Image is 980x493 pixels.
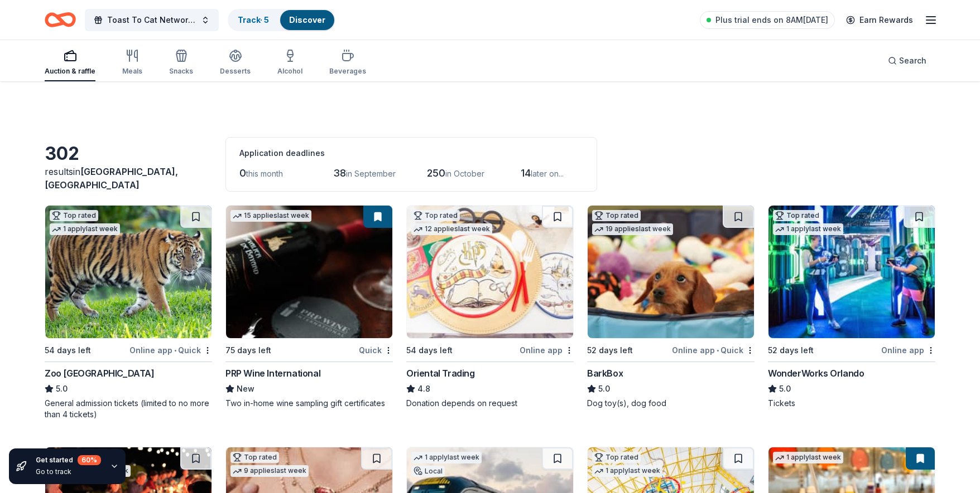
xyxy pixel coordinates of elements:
span: in September [346,169,396,178]
div: Alcohol [277,67,302,76]
span: Toast To Cat Network 30th Anniversary Celebration [107,13,196,27]
div: 9 applies last week [230,465,309,477]
div: 52 days left [587,344,633,357]
span: • [174,346,176,355]
div: Top rated [230,452,279,463]
div: Dog toy(s), dog food [587,398,755,409]
button: Toast To Cat Network 30th Anniversary Celebration [85,9,219,31]
button: Beverages [329,45,366,81]
button: Desserts [220,45,251,81]
div: 54 days left [45,344,91,357]
div: 12 applies last week [411,223,492,235]
div: Tickets [768,398,935,409]
div: WonderWorks Orlando [768,367,864,380]
div: 75 days left [225,344,271,357]
div: Meals [122,67,142,76]
div: 15 applies last week [230,210,311,222]
div: Snacks [169,67,193,76]
div: 302 [45,143,212,165]
div: Desserts [220,67,251,76]
span: Plus trial ends on 8AM[DATE] [715,13,828,27]
a: Image for BarkBoxTop rated19 applieslast week52 days leftOnline app•QuickBarkBox5.0Dog toy(s), do... [587,205,755,409]
span: Search [899,54,926,67]
a: Track· 5 [238,15,269,25]
div: Two in-home wine sampling gift certificates [225,398,393,409]
span: 14 [521,167,531,179]
span: 5.0 [598,382,610,396]
span: 4.8 [417,382,430,396]
div: 54 days left [406,344,453,357]
span: 5.0 [56,382,68,396]
div: Top rated [592,210,641,221]
div: Beverages [329,67,366,76]
div: Top rated [50,210,98,221]
img: Image for Zoo Miami [45,206,212,338]
div: Zoo [GEOGRAPHIC_DATA] [45,367,155,380]
button: Meals [122,45,142,81]
a: Home [45,7,76,33]
div: Oriental Trading [406,367,475,380]
span: in October [445,169,484,178]
div: Online app Quick [129,343,212,357]
div: Top rated [592,452,641,463]
div: Top rated [773,210,822,221]
div: 1 apply last week [592,465,662,477]
div: PRP Wine International [225,367,320,380]
div: 1 apply last week [773,223,843,235]
div: 1 apply last week [50,223,120,235]
span: [GEOGRAPHIC_DATA], [GEOGRAPHIC_DATA] [45,166,178,191]
span: 38 [333,167,346,179]
div: 60 % [78,455,101,465]
div: Online app [881,343,935,357]
div: General admission tickets (limited to no more than 4 tickets) [45,398,212,420]
img: Image for WonderWorks Orlando [768,206,935,338]
div: Local [411,466,445,477]
div: Go to track [36,467,101,476]
a: Plus trial ends on 8AM[DATE] [700,11,835,29]
button: Alcohol [277,45,302,81]
a: Image for WonderWorks OrlandoTop rated1 applylast week52 days leftOnline appWonderWorks Orlando5.... [768,205,935,409]
span: • [717,346,719,355]
button: Auction & raffle [45,45,95,81]
button: Search [879,50,935,72]
a: Image for PRP Wine International15 applieslast week75 days leftQuickPRP Wine InternationalNewTwo ... [225,205,393,409]
div: Online app [520,343,574,357]
img: Image for PRP Wine International [226,206,392,338]
div: Donation depends on request [406,398,574,409]
div: BarkBox [587,367,623,380]
button: Track· 5Discover [228,9,335,31]
span: this month [246,169,283,178]
span: 5.0 [779,382,791,396]
img: Image for Oriental Trading [407,206,573,338]
div: Auction & raffle [45,67,95,76]
span: in [45,166,178,191]
span: later on... [531,169,564,178]
div: Get started [36,455,101,465]
a: Discover [289,15,325,25]
a: Image for Zoo MiamiTop rated1 applylast week54 days leftOnline app•QuickZoo [GEOGRAPHIC_DATA]5.0G... [45,205,212,420]
a: Image for Oriental TradingTop rated12 applieslast week54 days leftOnline appOriental Trading4.8Do... [406,205,574,409]
div: Quick [359,343,393,357]
span: 250 [427,167,445,179]
span: 0 [239,167,246,179]
div: 19 applies last week [592,223,673,235]
a: Earn Rewards [839,10,920,30]
div: Online app Quick [672,343,755,357]
div: 1 apply last week [773,452,843,463]
div: 1 apply last week [411,452,482,463]
div: 52 days left [768,344,814,357]
div: results [45,165,212,192]
div: Application deadlines [239,147,583,160]
div: Top rated [411,210,460,221]
button: Snacks [169,45,193,81]
span: New [237,382,254,396]
img: Image for BarkBox [588,206,754,338]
